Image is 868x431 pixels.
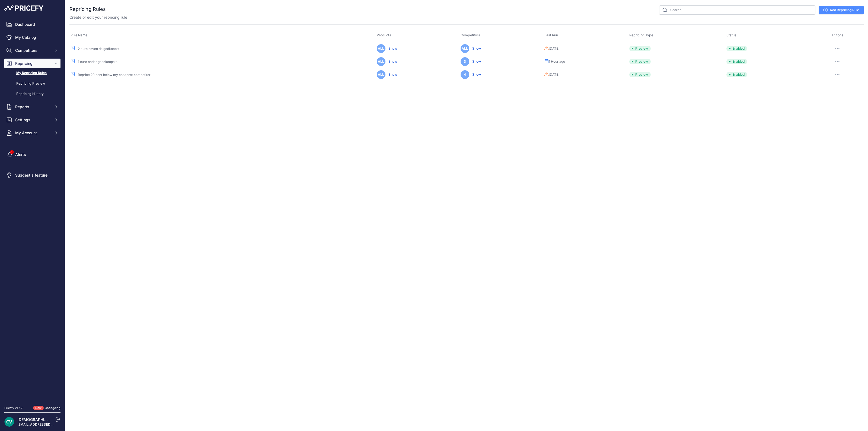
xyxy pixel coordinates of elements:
[819,6,864,14] a: Add Repricing Rule
[386,72,397,76] a: Show
[659,5,815,15] input: Search
[4,170,60,180] a: Suggest a feature
[69,5,106,13] h2: Repricing Rules
[629,59,651,64] span: Preview
[4,79,60,88] a: Repricing Preview
[17,417,148,422] a: [DEMOGRAPHIC_DATA][PERSON_NAME] der ree [DEMOGRAPHIC_DATA]
[4,128,60,138] button: My Account
[15,104,51,110] span: Reports
[78,60,117,64] a: 1 euro onder goedkoopste
[377,44,385,53] span: ALL
[461,70,469,79] span: 4
[71,33,87,37] span: Rule Name
[78,73,151,77] a: Reprice 20 cent below my cheapest competitor
[15,130,51,136] span: My Account
[4,68,60,78] a: My Repricing Rules
[17,422,74,426] a: [EMAIL_ADDRESS][DOMAIN_NAME]
[461,33,480,37] span: Competitors
[461,44,469,53] span: ALL
[386,59,397,63] a: Show
[4,102,60,112] button: Reports
[549,59,565,64] span: 1 Hour ago
[470,72,481,76] a: Show
[461,57,469,66] span: 3
[4,33,60,42] a: My Catalog
[4,89,60,99] a: Repricing History
[4,46,60,55] button: Competitors
[386,46,397,50] a: Show
[726,72,747,77] span: Enabled
[377,57,385,66] span: ALL
[4,20,60,399] nav: Sidebar
[470,46,481,50] a: Show
[69,15,127,20] p: Create or edit your repricing rule
[15,48,51,53] span: Competitors
[629,72,651,77] span: Preview
[4,5,43,11] img: Pricefy Logo
[377,70,385,79] span: ALL
[4,59,60,68] button: Repricing
[544,33,558,37] span: Last Run
[549,72,559,77] span: [DATE]
[15,117,51,123] span: Settings
[549,46,559,51] span: [DATE]
[726,59,747,64] span: Enabled
[78,47,119,51] a: 2 euro boven de godkoopst
[377,33,391,37] span: Products
[33,406,44,410] span: New
[4,115,60,125] button: Settings
[470,59,481,63] a: Show
[726,46,747,51] span: Enabled
[15,61,51,66] span: Repricing
[4,406,23,410] div: Pricefy v1.7.2
[4,20,60,29] a: Dashboard
[831,33,843,37] span: Actions
[4,150,60,159] a: Alerts
[629,46,651,51] span: Preview
[629,33,653,37] span: Repricing Type
[726,33,736,37] span: Status
[45,406,60,410] a: Changelog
